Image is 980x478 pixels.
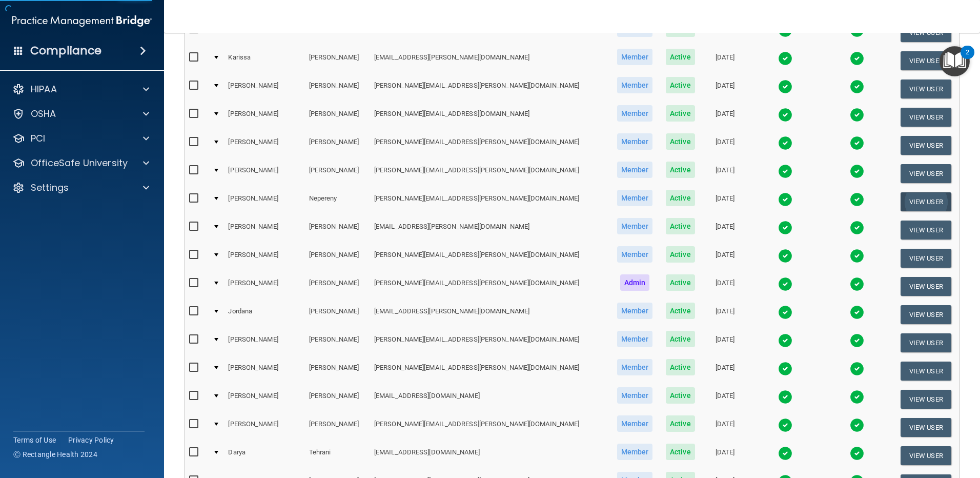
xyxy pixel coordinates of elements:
[778,249,792,263] img: tick.e7d51cea.svg
[850,192,864,207] img: tick.e7d51cea.svg
[620,274,650,291] span: Admin
[666,246,695,263] span: Active
[13,435,56,445] a: Terms of Use
[850,446,864,461] img: tick.e7d51cea.svg
[31,157,128,169] p: OfficeSafe University
[305,18,370,47] td: Fergus
[305,160,370,188] td: [PERSON_NAME]
[13,449,97,460] span: Ⓒ Rectangle Health 2024
[370,47,610,75] td: [EMAIL_ADDRESS][PERSON_NAME][DOMAIN_NAME]
[850,249,864,263] img: tick.e7d51cea.svg
[370,75,610,103] td: [PERSON_NAME][EMAIL_ADDRESS][PERSON_NAME][DOMAIN_NAME]
[901,277,951,296] button: View User
[850,390,864,404] img: tick.e7d51cea.svg
[31,108,56,120] p: OSHA
[701,442,748,470] td: [DATE]
[666,77,695,93] span: Active
[778,333,792,348] img: tick.e7d51cea.svg
[370,216,610,244] td: [EMAIL_ADDRESS][PERSON_NAME][DOMAIN_NAME]
[701,18,748,47] td: [DATE]
[370,103,610,131] td: [PERSON_NAME][EMAIL_ADDRESS][DOMAIN_NAME]
[617,303,653,319] span: Member
[701,272,748,301] td: [DATE]
[617,246,653,263] span: Member
[850,362,864,376] img: tick.e7d51cea.svg
[305,329,370,357] td: [PERSON_NAME]
[617,218,653,234] span: Member
[850,305,864,320] img: tick.e7d51cea.svg
[617,162,653,178] span: Member
[901,192,951,211] button: View User
[370,442,610,470] td: [EMAIL_ADDRESS][DOMAIN_NAME]
[12,11,152,31] img: PMB logo
[224,131,304,160] td: [PERSON_NAME]
[305,103,370,131] td: [PERSON_NAME]
[666,303,695,319] span: Active
[305,272,370,301] td: [PERSON_NAME]
[901,305,951,324] button: View User
[701,385,748,413] td: [DATE]
[901,249,951,268] button: View User
[224,47,304,75] td: Karissa
[850,277,864,291] img: tick.e7d51cea.svg
[666,274,695,291] span: Active
[305,131,370,160] td: [PERSON_NAME]
[617,105,653,122] span: Member
[224,244,304,272] td: [PERSON_NAME]
[666,49,695,65] span: Active
[224,103,304,131] td: [PERSON_NAME]
[31,132,45,145] p: PCI
[370,301,610,329] td: [EMAIL_ADDRESS][PERSON_NAME][DOMAIN_NAME]
[778,362,792,376] img: tick.e7d51cea.svg
[901,164,951,183] button: View User
[666,359,695,375] span: Active
[701,216,748,244] td: [DATE]
[901,79,951,98] button: View User
[901,446,951,465] button: View User
[224,188,304,216] td: [PERSON_NAME]
[778,446,792,461] img: tick.e7d51cea.svg
[940,46,970,76] button: Open Resource Center, 2 new notifications
[305,442,370,470] td: Tehrani
[305,75,370,103] td: [PERSON_NAME]
[701,329,748,357] td: [DATE]
[778,79,792,94] img: tick.e7d51cea.svg
[666,218,695,234] span: Active
[224,442,304,470] td: Darya
[901,390,951,409] button: View User
[966,52,969,66] div: 2
[617,133,653,150] span: Member
[701,244,748,272] td: [DATE]
[617,415,653,432] span: Member
[850,333,864,348] img: tick.e7d51cea.svg
[778,418,792,432] img: tick.e7d51cea.svg
[901,51,951,70] button: View User
[224,18,304,47] td: Kayla
[666,105,695,122] span: Active
[31,83,57,95] p: HIPAA
[68,435,114,445] a: Privacy Policy
[850,79,864,94] img: tick.e7d51cea.svg
[12,157,149,169] a: OfficeSafe University
[778,136,792,150] img: tick.e7d51cea.svg
[901,362,951,381] button: View User
[305,188,370,216] td: Nepereny
[305,216,370,244] td: [PERSON_NAME]
[701,413,748,442] td: [DATE]
[901,108,951,127] button: View User
[778,390,792,404] img: tick.e7d51cea.svg
[701,188,748,216] td: [DATE]
[701,47,748,75] td: [DATE]
[778,192,792,207] img: tick.e7d51cea.svg
[778,221,792,235] img: tick.e7d51cea.svg
[778,108,792,122] img: tick.e7d51cea.svg
[701,301,748,329] td: [DATE]
[778,277,792,291] img: tick.e7d51cea.svg
[370,357,610,385] td: [PERSON_NAME][EMAIL_ADDRESS][PERSON_NAME][DOMAIN_NAME]
[666,444,695,460] span: Active
[901,221,951,240] button: View User
[901,333,951,352] button: View User
[666,133,695,150] span: Active
[370,160,610,188] td: [PERSON_NAME][EMAIL_ADDRESS][PERSON_NAME][DOMAIN_NAME]
[12,132,149,145] a: PCI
